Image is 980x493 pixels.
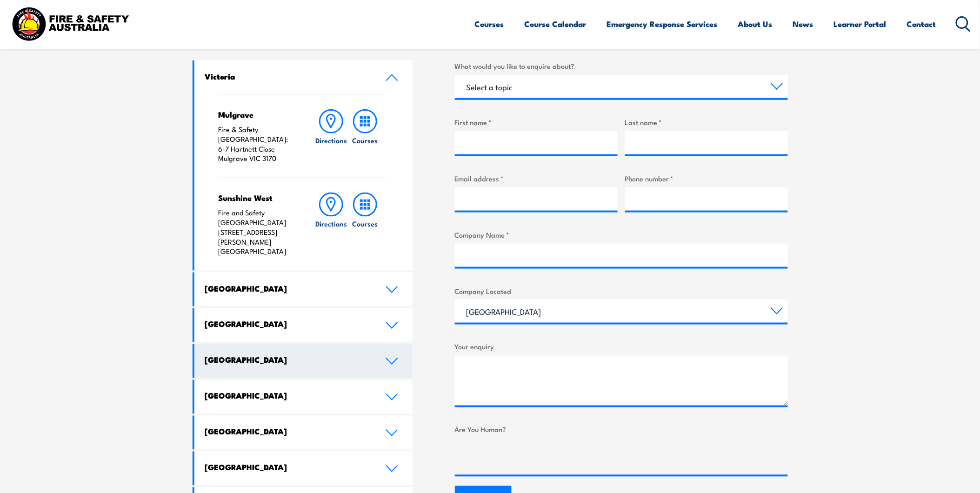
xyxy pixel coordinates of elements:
a: Course Calendar [525,12,587,36]
label: Company Name [455,229,788,240]
a: Directions [314,109,348,163]
iframe: reCAPTCHA [455,439,596,475]
h4: [GEOGRAPHIC_DATA] [205,283,372,293]
a: Courses [348,109,382,163]
a: [GEOGRAPHIC_DATA] [194,308,413,342]
h4: [GEOGRAPHIC_DATA] [205,462,372,473]
a: Learner Portal [834,12,887,36]
p: Fire & Safety [GEOGRAPHIC_DATA]: 6-7 Hartnett Close Mulgrave VIC 3170 [219,125,296,163]
a: [GEOGRAPHIC_DATA] [194,416,413,450]
a: [GEOGRAPHIC_DATA] [194,380,413,414]
h4: [GEOGRAPHIC_DATA] [205,355,372,365]
a: Victoria [194,60,413,94]
label: Company Located [455,286,788,296]
label: Last name [625,117,788,127]
label: Your enquiry [455,341,788,352]
a: [GEOGRAPHIC_DATA] [194,273,413,306]
a: [GEOGRAPHIC_DATA] [194,344,413,378]
label: Are You Human? [455,424,788,435]
h6: Courses [352,219,378,228]
label: First name [455,117,618,127]
label: What would you like to enquire about? [455,60,788,71]
h6: Directions [315,135,347,145]
a: Courses [348,193,382,256]
h4: [GEOGRAPHIC_DATA] [205,426,372,437]
label: Phone number [625,173,788,184]
a: Emergency Response Services [607,12,718,36]
h6: Directions [315,219,347,228]
a: Contact [907,12,936,36]
a: Courses [475,12,504,36]
a: [GEOGRAPHIC_DATA] [194,452,413,486]
a: About Us [738,12,773,36]
a: Directions [314,193,348,256]
h4: Victoria [205,71,372,81]
h4: [GEOGRAPHIC_DATA] [205,391,372,401]
h4: [GEOGRAPHIC_DATA] [205,319,372,329]
h4: Mulgrave [219,109,296,120]
p: Fire and Safety [GEOGRAPHIC_DATA] [STREET_ADDRESS][PERSON_NAME] [GEOGRAPHIC_DATA] [219,208,296,256]
h6: Courses [352,135,378,145]
label: Email address [455,173,618,184]
a: News [793,12,813,36]
h4: Sunshine West [219,193,296,203]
